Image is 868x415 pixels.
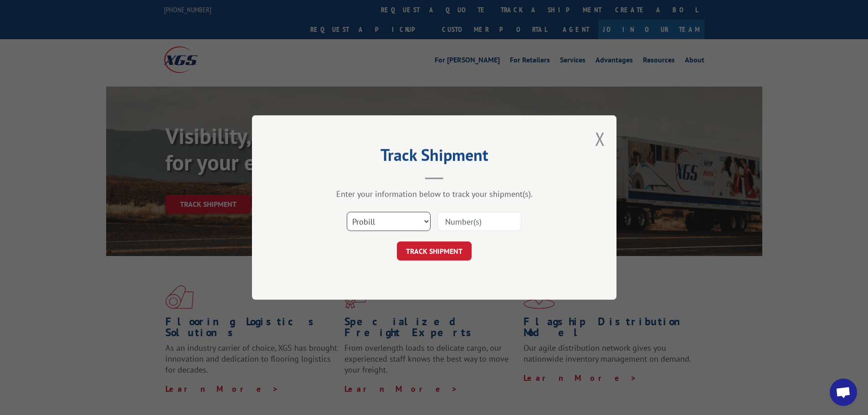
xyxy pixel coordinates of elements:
button: TRACK SHIPMENT [397,241,472,261]
div: Open chat [830,379,857,406]
h2: Track Shipment [298,149,571,166]
div: Enter your information below to track your shipment(s). [298,189,571,199]
button: Close modal [595,127,605,151]
input: Number(s) [437,212,521,231]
